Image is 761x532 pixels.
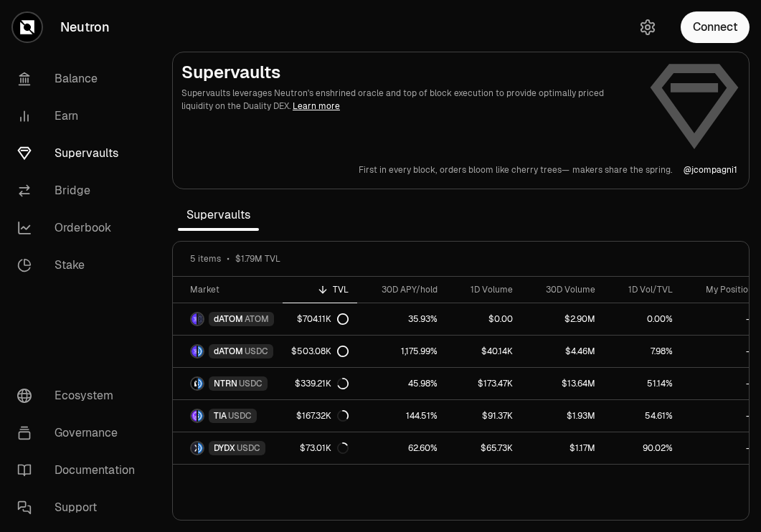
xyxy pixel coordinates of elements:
[357,303,446,335] a: 35.93%
[684,164,737,176] a: @jcompagni1
[192,346,197,357] img: dATOM Logo
[295,378,349,389] div: $339.21K
[604,432,681,464] a: 90.02%
[214,442,235,454] span: DYDX
[357,400,446,432] a: 144.51%
[6,135,155,172] a: Supervaults
[359,164,672,176] a: First in every block,orders bloom like cherry trees—makers share the spring.
[192,378,197,389] img: NTRN Logo
[521,432,604,464] a: $1.17M
[359,164,437,176] p: First in every block,
[604,336,681,367] a: 7.98%
[198,378,203,389] img: USDC Logo
[604,400,681,432] a: 54.61%
[613,284,673,295] div: 1D Vol/TVL
[521,400,604,432] a: $1.93M
[357,432,446,464] a: 62.60%
[446,303,521,335] a: $0.00
[357,336,446,367] a: 1,175.99%
[604,303,681,335] a: 0.00%
[283,368,357,399] a: $339.21K
[198,313,203,325] img: ATOM Logo
[214,313,243,325] span: dATOM
[283,400,357,432] a: $167.32K
[366,284,438,295] div: 30D APY/hold
[293,100,340,112] a: Learn more
[604,368,681,399] a: 51.14%
[173,368,283,399] a: NTRN LogoUSDC LogoNTRNUSDC
[530,284,595,295] div: 30D Volume
[572,164,672,176] p: makers share the spring.
[291,346,349,357] div: $503.08K
[6,489,155,526] a: Support
[237,442,260,454] span: USDC
[521,303,604,335] a: $2.90M
[198,410,203,422] img: USDC Logo
[6,247,155,284] a: Stake
[181,61,637,84] h2: Supervaults
[446,432,521,464] a: $65.73K
[300,442,349,454] div: $73.01K
[178,201,259,229] span: Supervaults
[198,346,203,357] img: USDC Logo
[245,346,268,357] span: USDC
[357,368,446,399] a: 45.98%
[690,284,753,295] div: My Position
[192,313,197,325] img: dATOM Logo
[455,284,513,295] div: 1D Volume
[296,410,349,422] div: $167.32K
[283,336,357,367] a: $503.08K
[6,414,155,452] a: Governance
[173,432,283,464] a: DYDX LogoUSDC LogoDYDXUSDC
[283,432,357,464] a: $73.01K
[6,377,155,414] a: Ecosystem
[173,336,283,367] a: dATOM LogoUSDC LogodATOMUSDC
[283,303,357,335] a: $704.11K
[192,442,197,454] img: DYDX Logo
[214,378,237,389] span: NTRN
[521,336,604,367] a: $4.46M
[446,400,521,432] a: $91.37K
[214,410,227,422] span: TIA
[6,452,155,489] a: Documentation
[446,336,521,367] a: $40.14K
[297,313,349,325] div: $704.11K
[235,253,280,265] span: $1.79M TVL
[239,378,263,389] span: USDC
[173,400,283,432] a: TIA LogoUSDC LogoTIAUSDC
[6,60,155,98] a: Balance
[6,172,155,209] a: Bridge
[228,410,252,422] span: USDC
[198,442,203,454] img: USDC Logo
[190,253,221,265] span: 5 items
[192,410,197,422] img: TIA Logo
[446,368,521,399] a: $173.47K
[6,209,155,247] a: Orderbook
[214,346,243,357] span: dATOM
[684,164,737,176] p: @ jcompagni1
[681,11,750,43] button: Connect
[291,284,349,295] div: TVL
[181,87,637,113] p: Supervaults leverages Neutron's enshrined oracle and top of block execution to provide optimally ...
[6,98,155,135] a: Earn
[173,303,283,335] a: dATOM LogoATOM LogodATOMATOM
[190,284,274,295] div: Market
[440,164,569,176] p: orders bloom like cherry trees—
[245,313,269,325] span: ATOM
[521,368,604,399] a: $13.64M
